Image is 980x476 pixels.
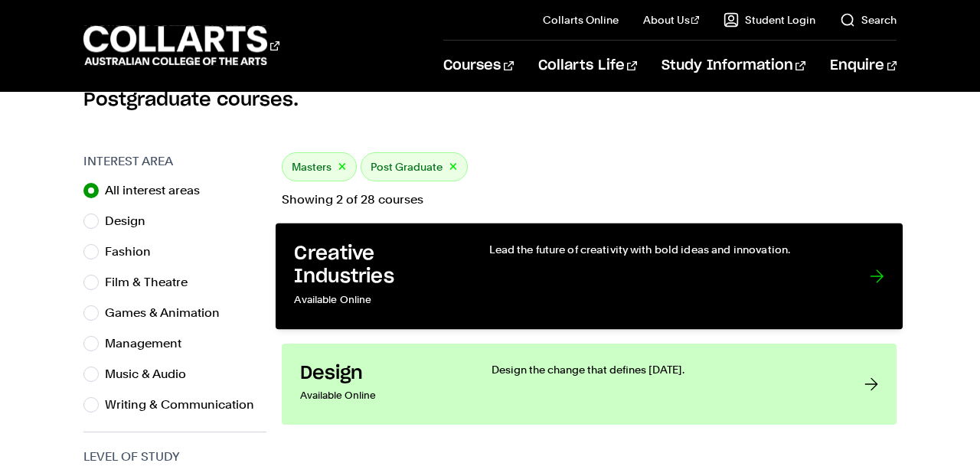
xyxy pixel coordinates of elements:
p: Available Online [294,289,458,311]
button: × [449,158,458,176]
label: All interest areas [105,180,212,201]
div: Masters [282,152,357,181]
p: Design the change that defines [DATE]. [492,362,834,377]
a: Student Login [724,12,815,28]
label: Fashion [105,241,163,262]
a: Design Available Online Design the change that defines [DATE]. [282,344,897,425]
a: Courses [443,41,513,91]
a: Study Information [661,41,805,91]
h3: Creative Industries [294,242,458,289]
label: Management [105,333,194,354]
p: Lead the future of creativity with bold ideas and innovation. [489,242,838,257]
a: Collarts Online [543,12,619,28]
p: Available Online [300,385,461,406]
button: × [338,158,347,176]
div: Post Graduate [361,152,468,181]
label: Writing & Communication [105,394,266,416]
a: Search [840,12,897,28]
label: Music & Audio [105,364,198,385]
h3: Level of Study [83,448,266,466]
a: Collarts Life [538,41,637,91]
h3: Design [300,362,461,385]
div: Go to homepage [83,24,279,67]
a: About Us [643,12,700,28]
h2: Postgraduate courses. [83,88,897,112]
label: Film & Theatre [105,272,200,293]
p: Showing 2 of 28 courses [282,194,897,206]
a: Enquire [830,41,897,91]
label: Games & Animation [105,302,232,324]
label: Design [105,210,158,232]
a: Creative Industries Available Online Lead the future of creativity with bold ideas and innovation. [276,223,903,330]
h3: Interest Area [83,152,266,171]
